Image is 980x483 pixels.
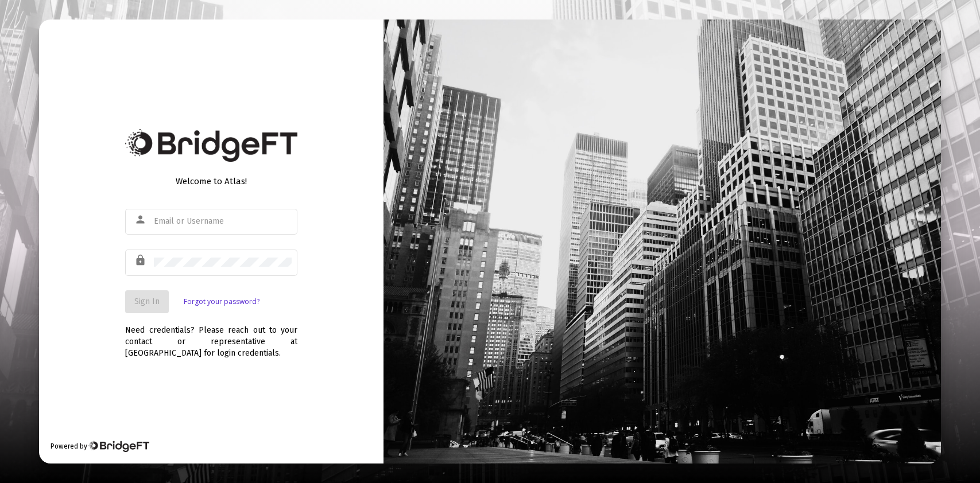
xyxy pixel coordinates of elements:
button: Sign In [125,290,169,313]
mat-icon: lock [134,254,148,267]
input: Email or Username [154,217,292,226]
img: Bridge Financial Technology Logo [88,441,149,452]
div: Need credentials? Please reach out to your contact or representative at [GEOGRAPHIC_DATA] for log... [125,313,297,359]
div: Powered by [51,441,149,452]
div: Welcome to Atlas! [125,176,297,187]
img: Bridge Financial Technology Logo [125,129,297,162]
a: Forgot your password? [184,296,259,307]
mat-icon: person [134,213,148,227]
span: Sign In [134,297,160,306]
